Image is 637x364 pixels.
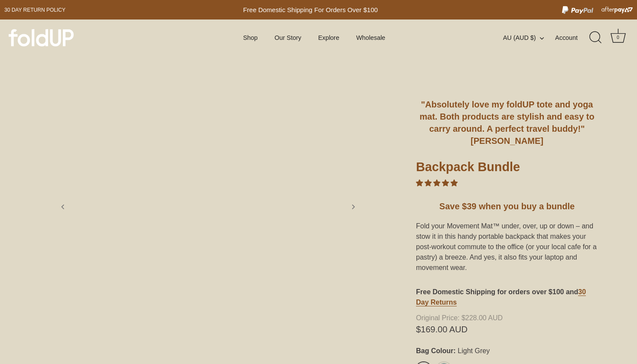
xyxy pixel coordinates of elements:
[614,33,622,42] div: 0
[416,221,598,273] p: Fold your Movement Mat™ under, over, up or down – and stow it in this handy portable backpack tha...
[416,315,595,322] span: $228.00 AUD
[267,29,309,46] a: Our Story
[416,159,598,178] h1: Backpack Bundle
[416,179,458,187] span: 5.00 stars
[503,34,553,42] button: AU (AUD $)
[349,29,393,46] a: Wholesale
[222,29,407,46] div: Primary navigation
[53,197,72,216] a: Previous slide
[608,28,627,47] a: Cart
[555,32,593,43] a: Account
[344,197,363,216] a: Next slide
[416,288,578,296] strong: Free Domestic Shipping for orders over $100 and
[311,29,347,46] a: Explore
[4,5,65,15] a: 30 day Return policy
[416,347,598,355] label: Bag Colour:
[456,347,490,355] span: Light Grey
[236,29,265,46] a: Shop
[416,326,598,333] span: $169.00 AUD
[586,28,605,47] a: Search
[416,98,598,147] h5: "Absolutely love my foldUP tote and yoga mat. Both products are stylish and easy to carry around....
[416,200,598,212] h5: Save $39 when you buy a bundle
